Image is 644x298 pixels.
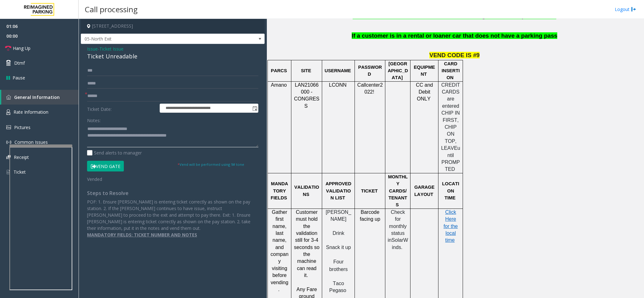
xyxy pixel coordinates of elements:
[333,259,344,264] span: Four
[294,82,319,109] span: LAN21066000 - CONGRESS
[81,34,228,44] span: 05-North Exit
[87,176,102,182] span: Vended
[87,190,258,196] h4: Steps to Resolve
[87,198,258,231] p: POF: 1. Ensure [PERSON_NAME] is entering ticket correctly as shown on the pay station. 2. If the ...
[329,281,346,293] span: Taco Pegaso
[87,149,142,156] label: Send alerts to manager
[329,82,347,88] span: LCONN
[443,210,458,243] a: Click Here for the local time
[14,94,60,100] span: General Information
[13,74,25,81] span: Pause
[81,19,265,34] h4: [STREET_ADDRESS]
[414,185,434,197] span: GARAGE LAYOUT
[6,169,10,175] img: 'icon'
[14,124,30,130] span: Pictures
[442,181,460,200] span: LOCATION TIME
[388,174,408,208] span: MONTHLY CARDS/TENANTS
[14,60,25,66] span: Dtmf
[326,181,351,200] span: APPROVED VALIDATION LIST
[87,232,197,238] u: MANDATORY FIELDS: TICKET NUMBER AND NOTES
[442,61,460,80] span: CARD INSERTION
[352,32,557,39] span: If a customer is in a rental or loaner car that does not have a parking pass
[414,65,435,77] span: EQUIPMENT
[6,155,11,159] img: 'icon'
[98,46,124,52] span: -
[392,237,408,250] span: SolarWinds
[82,2,141,17] h3: Call processing
[6,140,11,145] img: 'icon'
[301,68,311,73] span: SITE
[6,95,11,100] img: 'icon'
[401,245,402,250] span: .
[85,104,158,113] label: Ticket Date:
[329,267,348,272] span: brothers
[443,209,458,243] span: Click Here for the local time
[325,68,351,73] span: USERNAME
[87,161,124,171] button: Vend Gate
[1,90,79,105] a: General Information
[87,52,258,61] div: Ticket Unreadable
[6,109,10,115] img: 'icon'
[251,104,258,113] span: Toggle popup
[429,52,480,58] span: VEND CODE IS #9
[13,45,30,51] span: Hang Up
[14,139,48,145] span: Common Issues
[615,6,636,13] a: Logout
[358,65,382,77] span: PASSWORD
[271,181,288,200] span: MANDATORY FIELDS
[326,245,351,250] span: Snack it up
[296,287,305,292] span: Any
[361,188,378,193] span: TICKET
[294,185,319,197] span: VALIDATIONS
[271,68,287,73] span: PARCS
[14,109,48,115] span: Rate Information
[87,46,98,52] span: Issue
[178,162,244,167] small: Vend will be performed using 9# tone
[333,230,344,236] span: Drink
[388,61,408,80] span: [GEOGRAPHIC_DATA]
[99,46,124,52] span: Ticket Issue
[271,82,287,88] span: Amano
[87,115,101,124] label: Notes:
[416,82,433,102] span: CC and Debit ONLY
[631,6,636,13] img: logout
[87,219,250,231] span: take their information, put it in the notes and vend them out.
[388,209,406,243] span: Check for monthly status in
[6,125,11,129] img: 'icon'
